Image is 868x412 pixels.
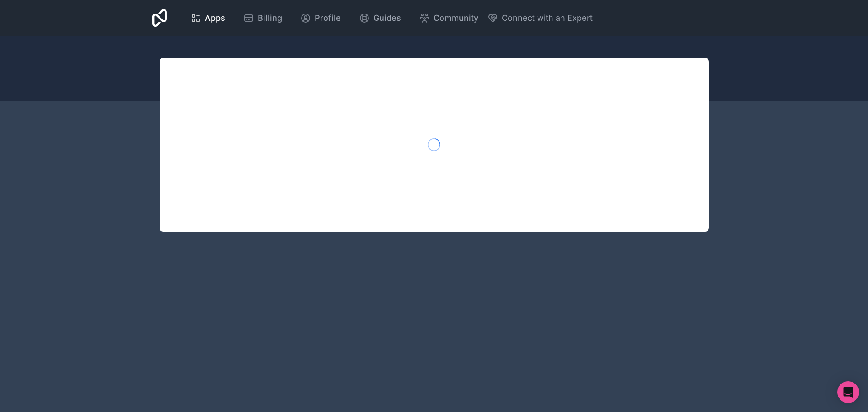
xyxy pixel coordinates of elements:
span: Profile [315,12,341,24]
span: Billing [258,12,282,24]
span: Connect with an Expert [502,12,593,24]
div: Open Intercom Messenger [837,381,859,403]
button: Connect with an Expert [487,12,593,24]
a: Apps [183,8,232,28]
span: Guides [373,12,401,24]
span: Community [434,12,478,24]
a: Profile [293,8,348,28]
span: Apps [205,12,225,24]
a: Guides [352,8,408,28]
a: Community [412,8,486,28]
a: Billing [236,8,289,28]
